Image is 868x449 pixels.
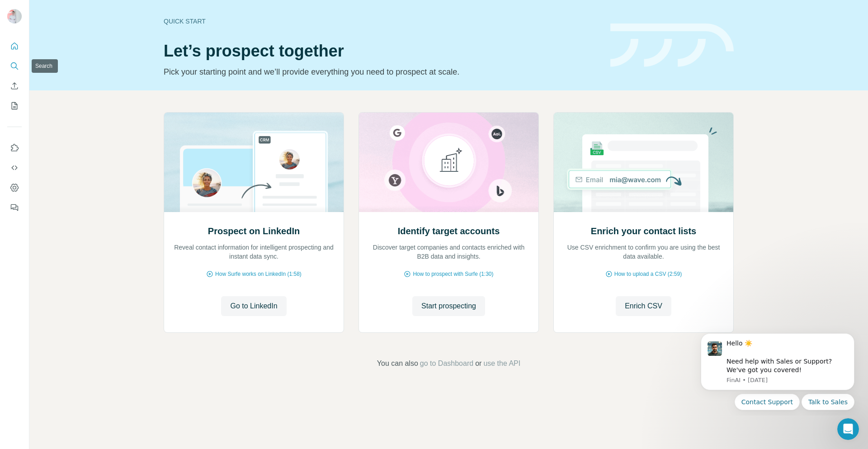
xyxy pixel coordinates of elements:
[7,38,22,54] button: Quick start
[368,243,529,261] p: Discover target companies and contacts enriched with B2B data and insights.
[475,358,481,369] span: or
[591,225,696,237] h2: Enrich your contact lists
[563,243,724,261] p: Use CSV enrichment to confirm you are using the best data available.
[164,66,599,78] p: Pick your starting point and we’ll provide everything you need to prospect at scale.
[7,78,22,94] button: Enrich CSV
[421,301,476,312] span: Start prospecting
[359,113,539,212] img: Identify target accounts
[221,296,286,316] button: Go to LinkedIn
[164,42,599,60] h1: Let’s prospect together
[483,358,520,369] button: use the API
[687,325,868,416] iframe: Intercom notifications message
[413,270,493,278] span: How to prospect with Surfe (1:30)
[837,418,859,440] iframe: Intercom live chat
[377,358,418,369] span: You can also
[230,301,277,312] span: Go to LinkedIn
[7,160,22,176] button: Use Surfe API
[208,225,300,237] h2: Prospect on LinkedIn
[398,225,500,237] h2: Identify target accounts
[7,140,22,156] button: Use Surfe on LinkedIn
[164,113,344,212] img: Prospect on LinkedIn
[7,9,22,24] img: Avatar
[7,98,22,114] button: My lists
[625,301,662,312] span: Enrich CSV
[616,296,671,316] button: Enrich CSV
[610,24,734,67] img: banner
[7,58,22,74] button: Search
[614,270,682,278] span: How to upload a CSV (2:59)
[7,180,22,196] button: Dashboard
[412,296,485,316] button: Start prospecting
[553,113,734,212] img: Enrich your contact lists
[7,199,22,216] button: Feedback
[164,17,599,26] div: Quick start
[173,243,335,261] p: Reveal contact information for intelligent prospecting and instant data sync.
[215,270,302,278] span: How Surfe works on LinkedIn (1:58)
[420,358,473,369] button: go to Dashboard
